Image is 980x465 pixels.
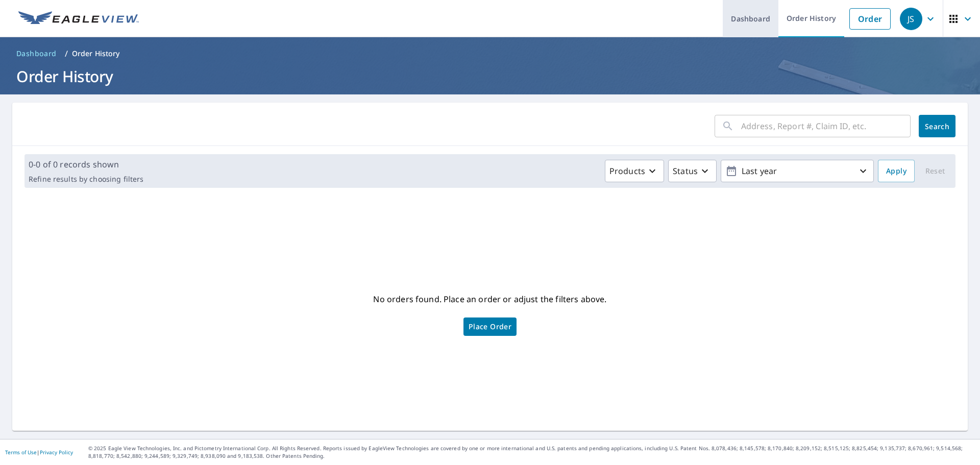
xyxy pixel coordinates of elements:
[673,165,698,177] p: Status
[72,48,120,59] p: Order History
[721,160,874,182] button: Last year
[12,45,61,62] a: Dashboard
[29,175,143,184] p: Refine results by choosing filters
[738,162,857,180] p: Last year
[18,11,139,27] img: EV Logo
[88,445,975,460] p: © 2025 Eagle View Technologies, Inc. and Pictometry International Corp. All Rights Reserved. Repo...
[849,8,891,30] a: Order
[29,158,143,170] p: 0-0 of 0 records shown
[12,45,968,62] nav: breadcrumb
[373,291,606,307] p: No orders found. Place an order or adjust the filters above.
[65,47,68,60] li: /
[927,121,947,131] span: Search
[40,449,73,456] a: Privacy Policy
[886,165,906,178] span: Apply
[5,449,37,456] a: Terms of Use
[609,165,645,177] p: Products
[16,48,57,59] span: Dashboard
[900,8,922,30] div: JS
[605,160,664,182] button: Products
[5,449,73,455] p: |
[12,66,968,87] h1: Order History
[463,317,517,336] a: Place Order
[469,324,511,329] span: Place Order
[878,160,915,182] button: Apply
[919,115,955,137] button: Search
[668,160,717,182] button: Status
[741,112,911,140] input: Address, Report #, Claim ID, etc.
